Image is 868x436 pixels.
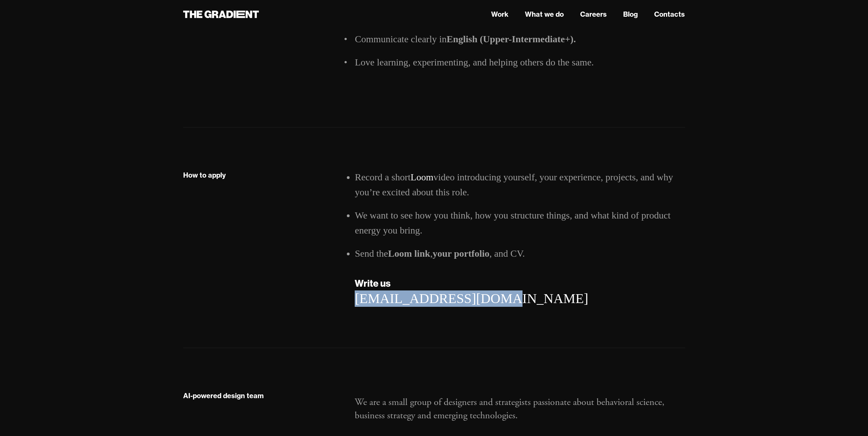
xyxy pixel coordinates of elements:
p: We are a small group of designers and strategists passionate about behavioral science, business s... [355,396,685,422]
li: Send the , , and CV. [355,246,685,261]
strong: Loom link [388,248,430,259]
a: Loom [411,172,433,182]
a: Careers [580,9,607,19]
a: What we do [525,9,564,19]
strong: Write us [355,277,391,289]
strong: your portfolio [432,248,489,259]
a: Blog [623,9,638,19]
a: Contacts [654,9,685,19]
li: We want to see how you think, how you structure things, and what kind of product energy you bring. [355,208,685,238]
li: Communicate clearly in [355,32,685,47]
a: [EMAIL_ADDRESS][DOMAIN_NAME] [355,291,588,306]
li: Love learning, experimenting, and helping others do the same. [355,55,685,70]
strong: English (Upper-Intermediate+). [447,34,576,44]
strong: AI-powered design team [183,391,264,400]
li: Record a short video introducing yourself, your experience, projects, and why you’re excited abou... [355,170,685,200]
div: How to apply [183,171,226,180]
a: Work [491,9,509,19]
